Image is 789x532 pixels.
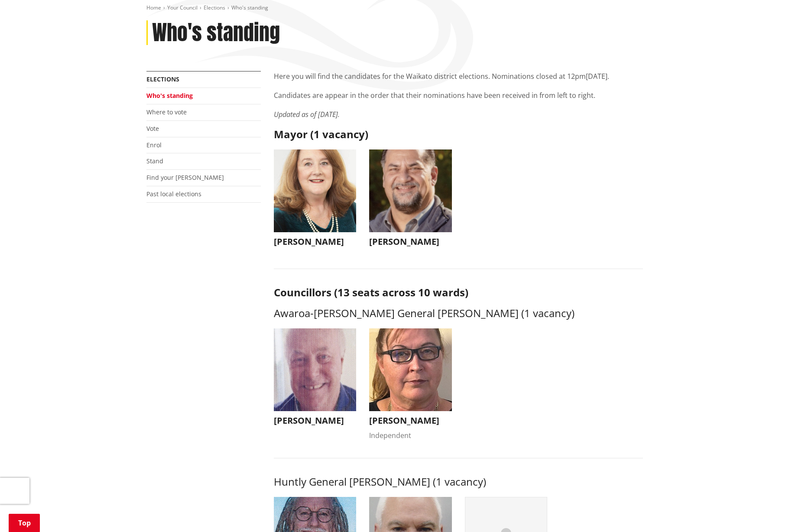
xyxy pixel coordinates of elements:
button: [PERSON_NAME] [274,149,357,251]
div: Independent [369,430,452,441]
h1: Who's standing [152,20,280,45]
button: [PERSON_NAME] [369,149,452,251]
a: Elections [146,75,179,83]
img: WO-W-AM__RUTHERFORD_A__U4tuY [369,328,452,411]
h3: Huntly General [PERSON_NAME] (1 vacancy) [274,476,643,488]
img: WO-M__CHURCH_J__UwGuY [274,149,357,232]
a: Top [9,514,40,532]
a: Your Council [167,4,198,11]
em: Updated as of [DATE]. [274,110,340,119]
a: Stand [146,157,163,165]
span: Who's standing [231,4,268,11]
strong: Mayor (1 vacancy) [274,127,368,141]
img: WO-M__BECH_A__EWN4j [369,149,452,232]
a: Vote [146,124,159,133]
img: WO-W-AM__THOMSON_P__xVNpv [274,328,357,411]
a: Enrol [146,141,162,149]
h3: [PERSON_NAME] [369,237,452,247]
button: [PERSON_NAME] Independent [369,328,452,441]
h3: [PERSON_NAME] [274,415,357,426]
a: Elections [204,4,225,11]
p: Here you will find the candidates for the Waikato district elections. Nominations closed at 12pm[... [274,71,643,81]
button: [PERSON_NAME] [274,328,357,430]
iframe: Messenger Launcher [749,496,780,527]
a: Past local elections [146,190,201,198]
nav: breadcrumb [146,4,643,12]
a: Where to vote [146,108,187,116]
p: Candidates are appear in the order that their nominations have been received in from left to right. [274,90,643,101]
strong: Councillors (13 seats across 10 wards) [274,285,468,299]
h3: [PERSON_NAME] [274,237,357,247]
a: Home [146,4,161,11]
h3: [PERSON_NAME] [369,415,452,426]
a: Who's standing [146,91,193,100]
a: Find your [PERSON_NAME] [146,173,224,182]
h3: Awaroa-[PERSON_NAME] General [PERSON_NAME] (1 vacancy) [274,307,643,320]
